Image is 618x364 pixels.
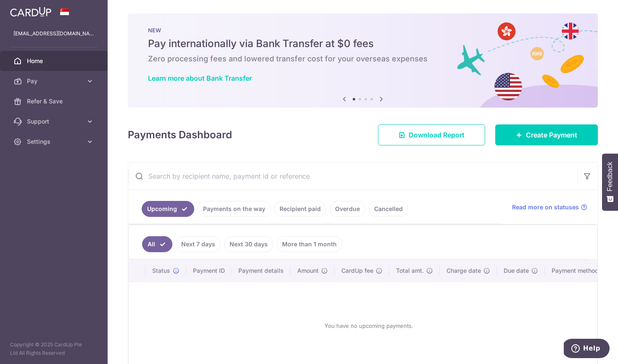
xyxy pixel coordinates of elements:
div: You have no upcoming payments. [139,289,599,363]
span: Charge date [446,266,481,275]
a: More than 1 month [277,236,342,252]
span: Total amt. [396,266,424,275]
th: Payment method [545,260,609,282]
span: Create Payment [526,130,577,140]
iframe: Opens a widget where you can find more information [564,339,610,360]
a: Cancelled [369,201,408,217]
h5: Pay internationally via Bank Transfer at $0 fees [148,37,578,50]
input: Search by recipient name, payment id or reference [128,163,577,190]
p: NEW [148,27,578,34]
span: Support [27,117,82,126]
a: All [142,236,172,252]
span: Refer & Save [27,97,82,106]
a: Next 30 days [224,236,273,252]
span: Feedback [606,162,614,191]
span: Download Report [409,130,465,140]
a: Overdue [330,201,365,217]
button: Feedback - Show survey [602,153,618,211]
span: Pay [27,77,82,85]
a: Read more on statuses [512,203,587,211]
span: Amount [297,266,319,275]
span: CardUp fee [341,266,373,275]
h6: Zero processing fees and lowered transfer cost for your overseas expenses [148,54,578,64]
p: [EMAIL_ADDRESS][DOMAIN_NAME] [13,29,94,38]
a: Recipient paid [274,201,326,217]
img: Bank transfer banner [128,13,598,108]
span: Home [27,57,82,65]
a: Next 7 days [176,236,221,252]
img: CardUp [10,7,51,17]
h4: Payments Dashboard [128,127,232,142]
span: Due date [504,266,529,275]
a: Learn more about Bank Transfer [148,74,252,82]
a: Create Payment [495,124,598,145]
a: Payments on the way [198,201,271,217]
span: Settings [27,137,82,146]
span: Status [152,266,170,275]
a: Upcoming [142,201,194,217]
th: Payment details [232,260,291,282]
span: Read more on statuses [512,203,579,211]
a: Download Report [378,124,485,145]
th: Payment ID [186,260,232,282]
